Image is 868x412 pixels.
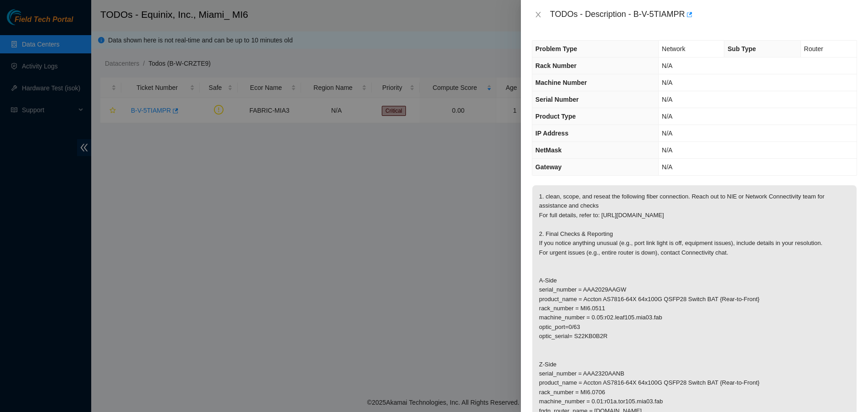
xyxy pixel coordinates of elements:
span: Product Type [535,113,576,120]
span: N/A [662,79,672,86]
span: Machine Number [535,79,587,86]
span: N/A [662,62,672,69]
span: close [535,11,542,18]
span: Router [804,45,823,52]
span: Rack Number [535,62,577,69]
span: Gateway [535,163,562,171]
span: Problem Type [535,45,577,52]
span: NetMask [535,146,562,154]
span: Serial Number [535,96,579,103]
div: TODOs - Description - B-V-5TIAMPR [550,7,857,22]
span: Network [662,45,685,52]
span: Sub Type [728,45,756,52]
span: N/A [662,146,672,154]
span: N/A [662,96,672,103]
span: N/A [662,113,672,120]
span: N/A [662,163,672,171]
span: IP Address [535,130,568,137]
span: N/A [662,130,672,137]
button: Close [532,10,545,19]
